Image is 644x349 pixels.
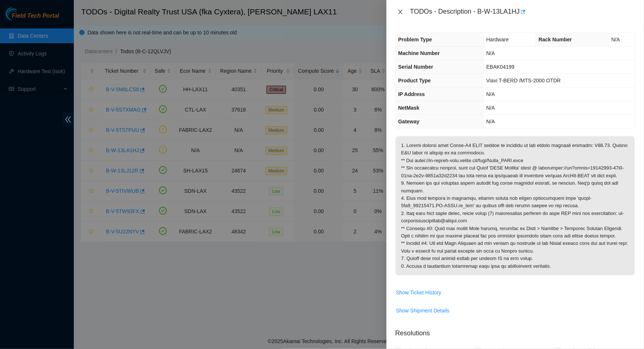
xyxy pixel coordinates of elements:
span: Problem Type [398,37,432,42]
span: EBAK04199 [486,64,514,70]
span: Machine Number [398,50,440,56]
span: N/A [486,50,495,56]
span: Show Ticket History [396,288,441,297]
p: 1. Loremi dolorsi amet Conse-A4 ELIT seddoe te incididu ut lab etdolo magnaali enimadm: V88.73. Q... [396,136,635,276]
span: Hardware [486,37,509,42]
span: Viavi T-BERD /MTS-2000 OTDR [486,78,561,83]
div: TODOs - Description - B-W-13LA1HJ [410,6,635,18]
span: N/A [486,119,495,124]
span: Show Shipment Details [396,307,450,315]
p: Resolutions [395,322,635,338]
button: Show Shipment Details [396,305,450,317]
button: Close [395,8,406,16]
span: Product Type [398,78,431,83]
span: IP Address [398,91,425,97]
button: Show Ticket History [396,287,442,298]
span: N/A [486,105,495,111]
span: N/A [612,37,620,42]
span: Serial Number [398,64,433,70]
span: Rack Number [539,37,572,42]
span: Gateway [398,119,420,124]
span: NetMask [398,105,420,111]
span: N/A [486,91,495,97]
span: close [397,9,403,15]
